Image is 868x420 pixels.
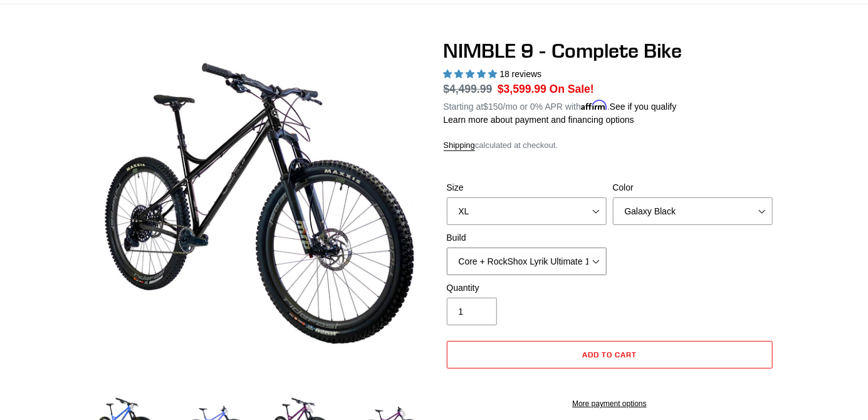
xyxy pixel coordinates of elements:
h1: NIMBLE 9 - Complete Bike [444,39,776,63]
button: Add to cart [447,341,773,369]
span: On Sale! [550,81,594,97]
span: 4.89 stars [444,69,500,79]
a: More payment options [447,398,773,409]
a: See if you qualify - Learn more about Affirm Financing (opens in modal) [610,102,677,112]
span: 18 reviews [499,69,541,79]
span: $3,599.99 [498,83,546,95]
span: Add to cart [582,350,637,359]
label: Quantity [447,281,607,295]
div: calculated at checkout. [444,139,776,152]
label: Size [447,181,607,194]
a: Shipping [444,140,476,151]
span: Affirm [581,100,607,110]
p: Starting at /mo or 0% APR with . [444,97,677,113]
label: Build [447,231,607,244]
label: Color [613,181,773,194]
s: $4,499.99 [444,83,493,95]
span: $150 [483,102,503,112]
a: Learn more about payment and financing options [444,115,634,125]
